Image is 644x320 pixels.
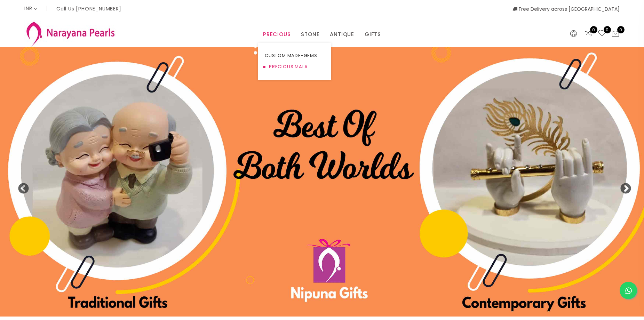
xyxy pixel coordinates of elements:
p: Call Us [PHONE_NUMBER] [56,6,121,11]
button: Next [620,183,627,190]
span: 0 [617,26,625,33]
a: STONE [301,29,319,40]
a: CUSTOM MADE-GEMS [265,50,324,61]
span: Free Delivery across [GEOGRAPHIC_DATA] [512,6,620,13]
a: ANTIQUE [330,29,354,40]
a: PRECIOUS MALA [265,61,324,72]
button: Previous [17,183,24,190]
button: 0 [611,29,620,38]
span: 0 [604,26,611,33]
a: GIFTS [365,29,381,40]
a: 0 [584,29,593,38]
a: PRECIOUS [263,29,291,40]
span: 0 [590,26,597,33]
a: 0 [598,29,606,38]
